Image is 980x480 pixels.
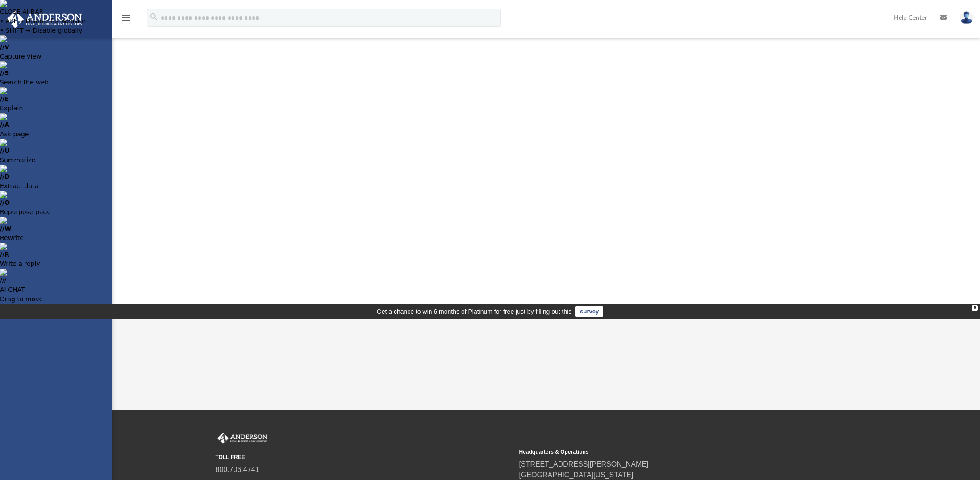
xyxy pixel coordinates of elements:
a: survey [575,306,603,317]
a: 800.706.4741 [216,466,259,473]
div: Get a chance to win 6 months of Platinum for free just by filling out this [377,306,572,317]
small: Headquarters & Operations [519,448,817,456]
a: [STREET_ADDRESS][PERSON_NAME] [519,460,649,468]
img: Anderson Advisors Platinum Portal [216,433,269,444]
small: TOLL FREE [216,453,513,461]
a: [GEOGRAPHIC_DATA][US_STATE] [519,471,634,479]
div: close [972,305,978,311]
